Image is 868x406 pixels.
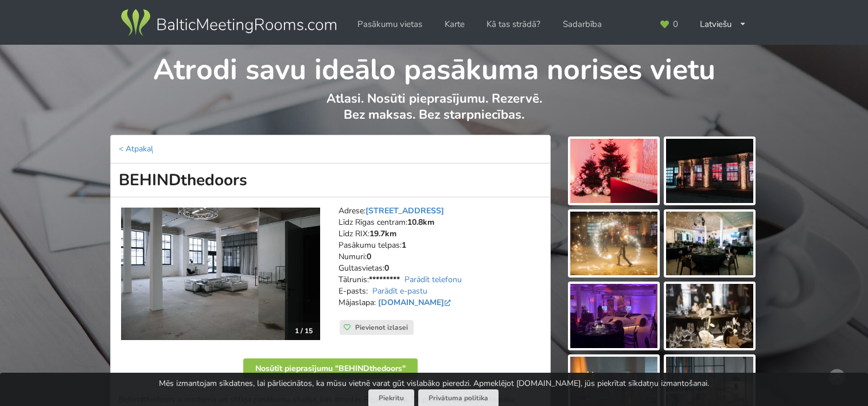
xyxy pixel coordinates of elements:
[121,208,320,340] img: Svinību telpa | Rīga | BEHINDthedoors
[243,358,418,379] button: Nosūtīt pieprasījumu "BEHINDthedoors"
[111,91,757,135] p: Atlasi. Nosūti pieprasījumu. Rezervē. Bez maksas. Bez starpniecības.
[570,139,657,203] img: BEHINDthedoors | Rīga | Pasākumu vieta - galerijas bilde
[555,13,610,36] a: Sadarbība
[121,208,320,340] a: Svinību telpa | Rīga | BEHINDthedoors 1 / 15
[407,217,434,228] strong: 10.8km
[384,263,389,274] strong: 0
[111,45,757,88] h1: Atrodi savu ideālo pasākuma norises vietu
[378,297,453,308] a: [DOMAIN_NAME]
[349,13,430,36] a: Pasākumu vietas
[404,274,462,285] a: Parādīt telefonu
[402,240,406,251] strong: 1
[119,143,153,154] a: < Atpakaļ
[478,13,548,36] a: Kā tas strādā?
[673,20,678,29] span: 0
[666,212,753,276] img: BEHINDthedoors | Rīga | Pasākumu vieta - galerijas bilde
[119,7,338,39] img: Baltic Meeting Rooms
[372,286,427,296] a: Parādīt e-pastu
[666,284,753,348] img: BEHINDthedoors | Rīga | Pasākumu vieta - galerijas bilde
[437,13,473,36] a: Karte
[288,322,320,339] div: 1 / 15
[570,284,657,348] img: BEHINDthedoors | Rīga | Pasākumu vieta - galerijas bilde
[369,228,396,239] strong: 19.7km
[570,212,657,276] img: BEHINDthedoors | Rīga | Pasākumu vieta - galerijas bilde
[365,205,444,216] a: [STREET_ADDRESS]
[355,323,408,332] span: Pievienot izlasei
[692,13,754,36] div: Latviešu
[367,251,371,262] strong: 0
[110,163,551,197] h1: BEHINDthedoors
[338,205,542,320] address: Adrese: Līdz Rīgas centram: Līdz RIX: Pasākumu telpas: Numuri: Gultasvietas: Tālrunis: E-pasts: M...
[666,139,753,203] img: BEHINDthedoors | Rīga | Pasākumu vieta - galerijas bilde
